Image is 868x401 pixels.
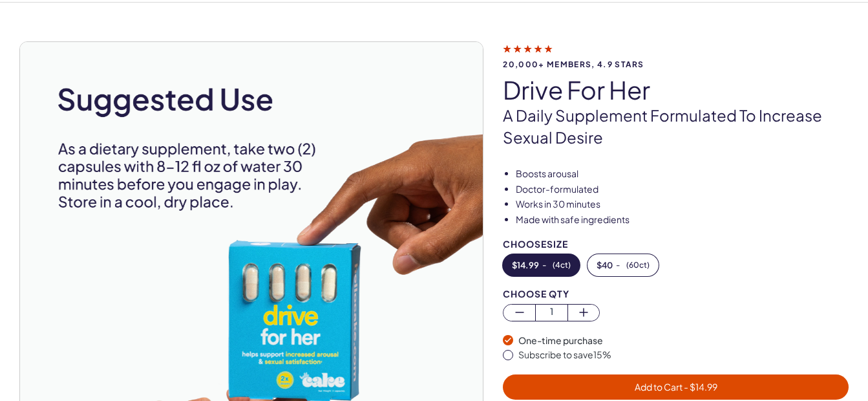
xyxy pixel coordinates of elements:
[503,43,849,69] a: 20,000+ members, 4.9 stars
[516,168,849,180] li: Boosts arousal
[516,183,849,196] li: Doctor-formulated
[536,305,567,320] span: 1
[516,198,849,211] li: Works in 30 minutes
[516,213,849,226] li: Made with safe ingredients
[683,381,717,393] span: - $ 14.99
[503,239,849,249] div: Choose Size
[503,289,849,299] div: Choose Qty
[503,374,849,400] button: Add to Cart - $14.99
[503,60,849,69] span: 20,000+ members, 4.9 stars
[626,261,650,270] span: ( 60ct )
[503,76,849,103] h1: drive for her
[512,261,539,270] span: $ 14.99
[635,381,717,393] span: Add to Cart
[518,334,849,347] div: One-time purchase
[587,254,659,276] button: -
[503,105,849,148] p: A daily supplement formulated to increase sexual desire
[553,261,571,270] span: ( 4ct )
[503,254,580,276] button: -
[597,261,613,270] span: $ 40
[518,349,849,362] div: Subscribe to save 15 %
